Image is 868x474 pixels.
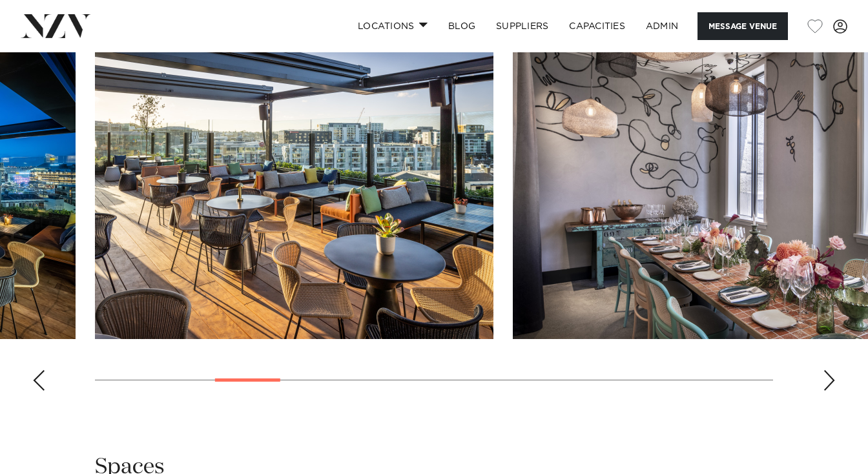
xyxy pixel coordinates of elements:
swiper-slide: 4 / 17 [95,46,493,339]
a: Locations [347,12,438,40]
a: SUPPLIERS [486,12,559,40]
button: Message Venue [697,12,788,40]
a: Capacities [559,12,635,40]
a: BLOG [438,12,486,40]
a: ADMIN [635,12,688,40]
img: nzv-logo.png [21,14,91,37]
